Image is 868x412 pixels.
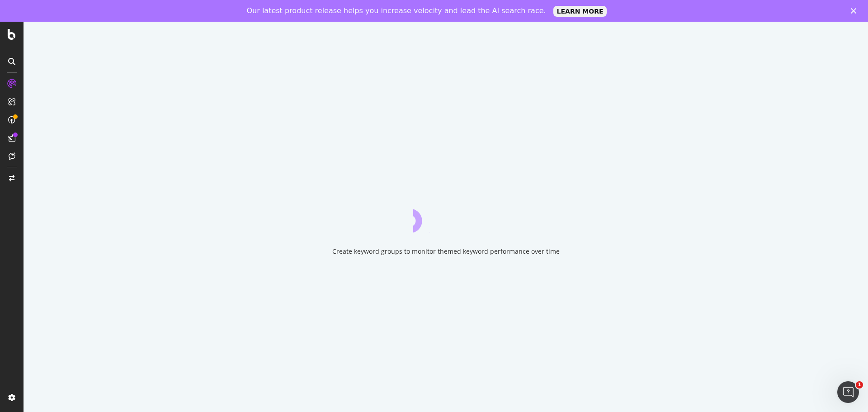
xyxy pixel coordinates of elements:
[247,6,546,15] div: Our latest product release helps you increase velocity and lead the AI search race.
[837,381,859,403] iframe: Intercom live chat
[332,247,560,256] div: Create keyword groups to monitor themed keyword performance over time
[851,8,860,14] div: Close
[856,381,863,388] span: 1
[553,6,607,17] a: LEARN MORE
[413,200,478,232] div: animation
